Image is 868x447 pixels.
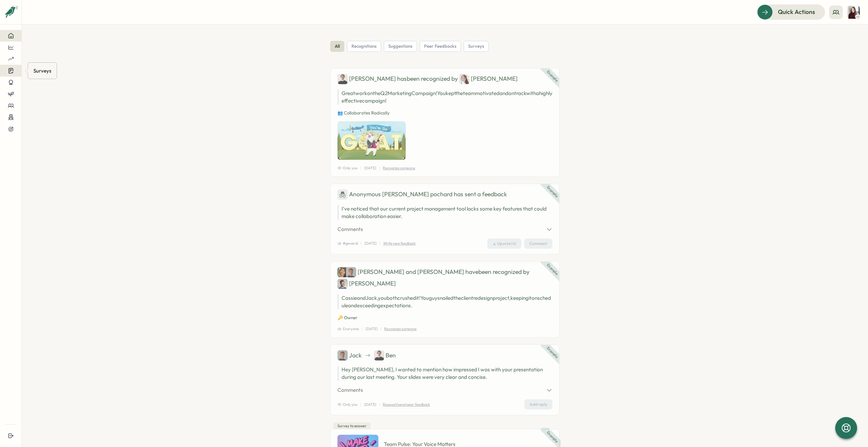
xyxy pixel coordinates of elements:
p: 🔑 Owner [337,315,552,321]
p: | [362,326,363,332]
p: 👥 Collaborates Radically [337,110,552,116]
div: Ben [374,350,396,360]
div: Anonymous [PERSON_NAME] pochard [337,189,452,200]
p: Request/send peer feedback [383,402,430,407]
div: [PERSON_NAME] and [PERSON_NAME] have been recognized by [337,267,552,289]
p: | [361,241,362,246]
p: [DATE] [364,402,376,407]
span: suggestions [388,43,413,49]
span: recognitions [351,43,377,49]
span: Everyone [337,326,359,332]
p: [DATE] [365,326,378,332]
button: Quick Actions [757,4,825,19]
div: Survey to answer [333,422,371,429]
p: | [379,402,380,407]
img: Jack [337,350,348,360]
span: all [335,43,340,49]
p: Cassie and Jack, you both crushed it! You guys nailed the client redesign project, keeping it on ... [337,294,552,309]
img: Ben [374,350,384,360]
span: Comments [337,226,363,233]
p: | [379,165,380,171]
img: Carlos [337,279,348,289]
p: Recognize someone [383,165,415,171]
div: has sent a feedback [337,189,552,200]
span: Comments [337,386,363,394]
p: | [379,241,380,246]
img: Jack [346,267,356,277]
span: surveys [468,43,484,49]
div: [PERSON_NAME] has been recognized by [337,74,552,84]
button: Comments [337,226,552,233]
div: Surveys [32,65,53,76]
img: Sanna Tietjen [847,6,860,19]
p: | [360,402,361,407]
p: [DATE] [364,165,376,171]
p: Recognize someone [384,326,417,332]
p: | [380,326,381,332]
div: [PERSON_NAME] [337,279,396,289]
p: Hey [PERSON_NAME], I wanted to mention how impressed I was with your presentation during our last... [337,366,552,381]
span: peer feedbacks [424,43,457,49]
img: Ben [337,74,348,84]
img: Recognition Image [337,121,406,159]
img: Jane [459,74,469,84]
p: [DATE] [364,241,377,246]
span: #general [337,241,358,246]
img: Cassie [337,267,348,277]
p: | [360,165,361,171]
p: I've noticed that our current project management tool lacks some key features that could make col... [342,205,552,220]
p: Write new feedback [383,241,416,246]
span: Only you [337,402,358,407]
div: Jack [337,350,362,360]
span: Only you [337,165,358,171]
div: [PERSON_NAME] [459,74,518,84]
p: Great work on the Q2 Marketing Campaign! You kept the team motivated and on track with a highly e... [337,90,552,105]
a: Add reply [524,399,552,410]
span: Quick Actions [778,7,815,16]
button: Comments [337,386,552,394]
